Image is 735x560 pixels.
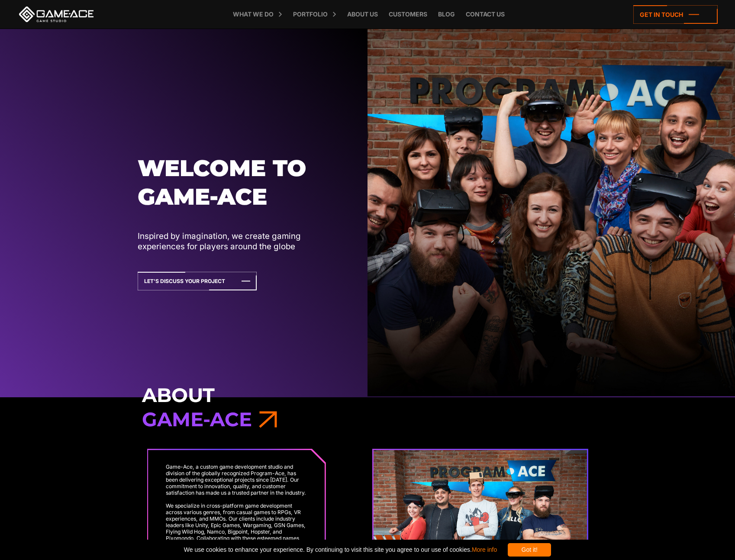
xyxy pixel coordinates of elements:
[138,154,342,211] h1: Welcome to Game-ace
[633,5,718,24] a: Get in touch
[166,502,307,548] p: We specialize in cross-platform game development across various genres, from casual games to RPGs...
[138,272,257,290] a: Let's Discuss Your Project
[142,383,593,432] h3: About
[138,231,342,251] p: Inspired by imagination, we create gaming experiences for players around the globe
[508,543,551,557] div: Got it!
[142,407,252,431] span: Game-Ace
[367,29,735,397] img: About us main
[166,463,307,496] p: Game-Ace, a custom game development studio and division of the globally recognized Program-Ace, h...
[472,546,497,553] a: More info
[184,543,497,557] span: We use cookies to enhance your experience. By continuing to visit this site you agree to our use ...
